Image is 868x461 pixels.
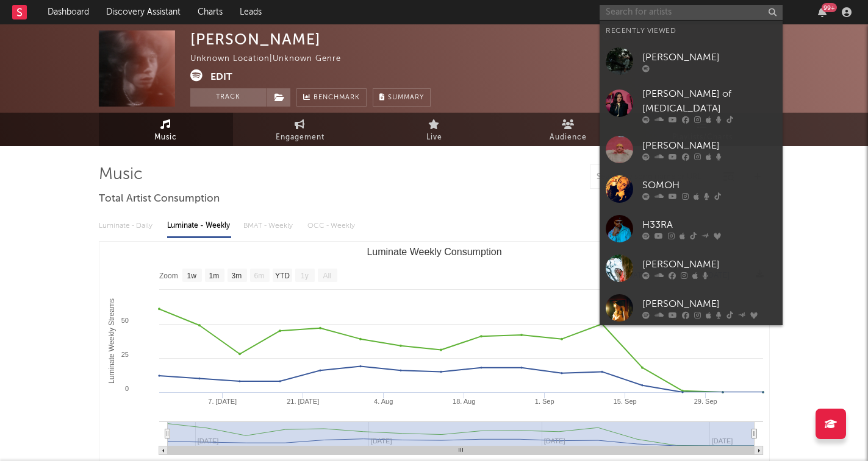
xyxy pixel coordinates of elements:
[323,272,331,280] text: All
[159,272,178,280] text: Zoom
[287,398,319,405] text: 21. [DATE]
[296,88,367,107] a: Benchmark
[600,130,783,169] a: [PERSON_NAME]
[231,272,242,280] text: 3m
[121,351,128,358] text: 25
[210,69,232,85] button: Edit
[600,81,783,130] a: [PERSON_NAME] of [MEDICAL_DATA]
[314,91,360,105] span: Benchmark
[301,272,309,280] text: 1y
[501,113,636,146] a: Audience
[367,247,501,257] text: Luminate Weekly Consumption
[600,41,783,81] a: [PERSON_NAME]
[208,398,237,405] text: 7. [DATE]
[374,398,393,405] text: 4. Aug
[822,3,837,12] div: 99 +
[276,130,325,145] span: Engagement
[590,172,719,182] input: Search by song name or URL
[154,130,177,145] span: Music
[550,130,587,145] span: Audience
[187,272,196,280] text: 1w
[254,272,264,280] text: 6m
[190,30,321,48] div: [PERSON_NAME]
[373,88,431,107] button: Summary
[274,272,289,280] text: YTD
[233,113,367,146] a: Engagement
[642,178,777,192] div: SOMOH
[694,398,717,405] text: 29. Sep
[642,50,777,65] div: [PERSON_NAME]
[388,94,424,101] span: Summary
[426,130,442,145] span: Live
[453,398,475,405] text: 18. Aug
[606,24,777,38] div: Recently Viewed
[209,272,219,280] text: 1m
[534,398,554,405] text: 1. Sep
[818,7,827,17] button: 99+
[99,192,220,206] span: Total Artist Consumption
[613,398,636,405] text: 15. Sep
[107,298,116,384] text: Luminate Weekly Streams
[642,138,777,153] div: [PERSON_NAME]
[190,52,355,66] div: Unknown Location | Unknown Genre
[642,257,777,272] div: [PERSON_NAME]
[99,113,233,146] a: Music
[600,248,783,288] a: [PERSON_NAME]
[167,216,231,236] div: Luminate - Weekly
[600,288,783,328] a: [PERSON_NAME]
[600,209,783,248] a: H33RA
[367,113,501,146] a: Live
[600,169,783,209] a: SOMOH
[190,88,267,107] button: Track
[121,317,128,324] text: 50
[642,217,777,232] div: H33RA
[600,5,783,20] input: Search for artists
[642,297,777,311] div: [PERSON_NAME]
[642,87,777,116] div: [PERSON_NAME] of [MEDICAL_DATA]
[124,385,128,392] text: 0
